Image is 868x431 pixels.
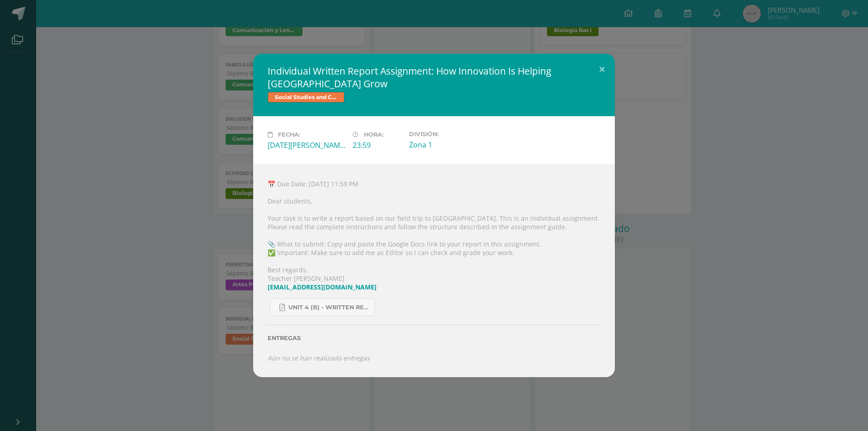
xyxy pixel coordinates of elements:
[268,354,370,362] i: Aún no se han realizado entregas
[268,335,600,341] label: Entregas
[268,65,600,90] h2: Individual Written Report Assignment: How Innovation Is Helping [GEOGRAPHIC_DATA] Grow
[353,140,402,150] div: 23:59
[409,140,487,150] div: Zona 1
[589,54,615,85] button: Close (Esc)
[268,140,345,150] div: [DATE][PERSON_NAME]
[278,131,300,138] span: Fecha:
[253,165,615,377] div: 📅 Due Date: [DATE] 11:59 PM Dear students, Your task is to write a report based on our field trip...
[270,298,375,316] a: Unit 4 (B) - Written Report Assignment_ How Innovation Is Helping [GEOGRAPHIC_DATA] Grow.pdf
[268,283,377,291] a: [EMAIL_ADDRESS][DOMAIN_NAME]
[364,131,383,138] span: Hora:
[409,131,487,137] label: División:
[268,92,344,103] span: Social Studies and Civics I
[288,304,370,311] span: Unit 4 (B) - Written Report Assignment_ How Innovation Is Helping [GEOGRAPHIC_DATA] Grow.pdf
